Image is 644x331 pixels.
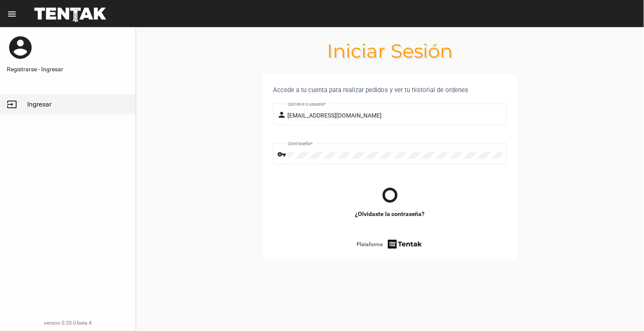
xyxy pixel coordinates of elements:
[27,100,51,109] span: Ingresar
[278,110,288,120] mat-icon: person
[278,149,288,160] mat-icon: vpn_key
[7,65,129,73] a: Registrarse - Ingresar
[387,238,423,250] img: tentak-firm.png
[136,44,644,58] h1: Iniciar Sesión
[7,99,17,109] mat-icon: input
[355,210,425,218] a: ¿Olvidaste la contraseña?
[7,319,129,327] div: version 0.20.0-beta.4
[273,85,507,95] div: Accede a tu cuenta para realizar pedidos y ver tu historial de ordenes
[357,240,383,249] span: Plataforma
[7,34,34,61] mat-icon: account_circle
[357,238,423,250] a: Plataforma
[7,9,17,19] mat-icon: menu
